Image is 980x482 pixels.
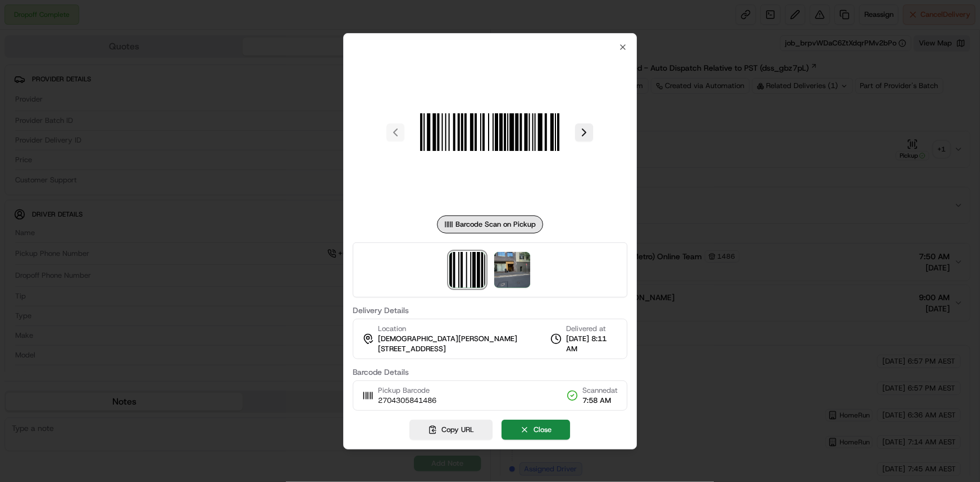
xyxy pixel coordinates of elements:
[7,158,90,178] a: 📗Knowledge Base
[38,107,184,118] div: Start new chat
[95,164,104,173] div: 💻
[450,252,486,288] img: barcode_scan_on_pickup image
[566,324,618,334] span: Delivered at
[90,158,185,178] a: 💻API Documentation
[191,111,204,124] button: Start new chat
[29,72,202,84] input: Got a question? Start typing here...
[11,107,31,127] img: 1736555255976-a54dd68f-1ca7-489b-9aae-adbdc363a1c4
[378,385,436,396] span: Pickup Barcode
[437,215,543,233] div: Barcode Scan on Pickup
[409,52,571,213] img: barcode_scan_on_pickup image
[495,252,531,288] img: photo_proof_of_delivery image
[566,334,618,354] span: [DATE] 8:11 AM
[378,396,436,406] span: 2704305841486
[11,45,204,63] p: Welcome 👋
[11,164,20,173] div: 📗
[582,385,618,396] span: Scanned at
[106,163,180,174] span: API Documentation
[378,344,446,354] span: [STREET_ADDRESS]
[410,420,493,440] button: Copy URL
[112,190,136,199] span: Pylon
[502,420,571,440] button: Close
[22,163,86,174] span: Knowledge Base
[582,396,618,406] span: 7:58 AM
[38,118,142,127] div: We're available if you need us!
[79,190,136,199] a: Powered byPylon
[378,334,517,344] span: [DEMOGRAPHIC_DATA][PERSON_NAME]
[353,306,628,314] label: Delivery Details
[353,368,628,376] label: Barcode Details
[378,324,406,334] span: Location
[11,11,34,34] img: Nash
